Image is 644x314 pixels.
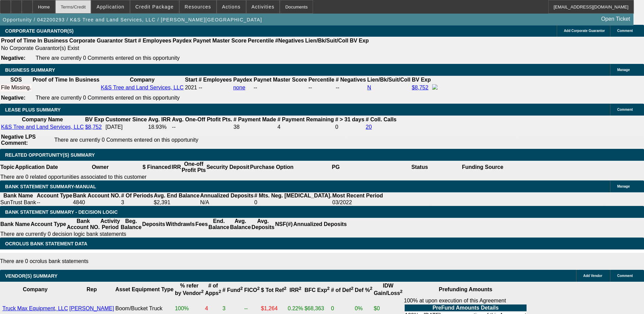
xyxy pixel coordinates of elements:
a: Open Ticket [599,13,633,25]
a: [PERSON_NAME] [69,306,114,311]
b: Rep [87,286,97,292]
th: End. Balance [208,218,229,231]
th: Bank Account NO. [73,192,121,199]
b: # of Apps [205,283,221,296]
b: Avg. IRR [148,117,171,122]
b: IRR [290,287,301,293]
b: FICO [244,287,260,293]
sup: 2 [240,286,243,291]
b: Paynet Master Score [193,38,246,43]
a: K&S Tree and Land Services, LLC [101,85,184,90]
b: #Negatives [275,38,304,43]
div: -- [308,85,334,91]
th: Security Deposit [206,161,250,174]
b: # Payment Remaining [277,117,334,122]
span: There are currently 0 Comments entered on this opportunity [54,137,198,143]
sup: 2 [219,289,221,294]
span: LEASE PLUS SUMMARY [5,107,61,112]
th: Proof of Time In Business [1,37,68,44]
b: Company Name [22,117,63,122]
th: NSF(#) [275,218,293,231]
span: CORPORATE GUARANTOR(S) [5,28,74,34]
td: $2,391 [153,199,200,206]
div: -- [336,85,366,91]
b: BV Exp [350,38,369,43]
sup: 2 [257,286,259,291]
span: Application [96,4,124,10]
b: Negative: [1,95,25,101]
td: 0 [335,124,365,130]
th: Purchase Option [250,161,294,174]
th: Avg. Balance [229,218,251,231]
th: Avg. End Balance [153,192,200,199]
span: -- [199,85,202,90]
b: PreFund Amounts Details [433,305,499,311]
button: Credit Package [130,0,179,13]
button: Application [91,0,129,13]
span: Bank Statement Summary - Decision Logic [5,209,118,215]
b: BV Exp [85,117,104,122]
th: Annualized Deposits [200,192,254,199]
span: Add Corporate Guarantor [564,29,605,33]
th: Deposits [142,218,166,231]
td: 3 [121,199,153,206]
b: Def % [355,287,372,293]
b: Lien/Bk/Suit/Coll [367,77,410,83]
th: Beg. Balance [120,218,142,231]
th: Application Date [15,161,58,174]
b: BV Exp [412,77,431,83]
b: # Employees [138,38,171,43]
a: Truck Max Equipment, LLC [2,306,68,311]
th: Fees [195,218,208,231]
b: Company [23,286,48,292]
button: Actions [217,0,246,13]
span: RELATED OPPORTUNITY(S) SUMMARY [5,152,95,158]
sup: 2 [284,286,286,291]
span: Resources [185,4,211,10]
th: Status [378,161,462,174]
th: # Mts. Neg. [MEDICAL_DATA]. [254,192,332,199]
button: Activities [246,0,280,13]
b: $ Tot Ref [261,287,287,293]
b: Lien/Bk/Suit/Coll [305,38,348,43]
th: PG [294,161,378,174]
span: OCROLUS BANK STATEMENT DATA [5,241,87,246]
img: facebook-icon.png [432,84,438,90]
a: $8,752 [412,85,428,90]
th: Withdrawls [165,218,195,231]
b: Negative LPS Comment: [1,134,36,146]
th: Account Type [36,192,73,199]
td: No Corporate Guarantor(s) Exist [1,45,372,52]
b: Percentile [308,77,334,83]
b: Corporate Guarantor [69,38,123,43]
b: Paynet Master Score [254,77,307,83]
span: Add Vendor [583,274,602,278]
b: # Fund [222,287,243,293]
sup: 2 [327,286,330,291]
td: 03/2022 [332,199,383,206]
th: Activity Period [100,218,121,231]
span: Comment [617,108,633,111]
span: Manage [617,68,630,72]
b: # Coll. Calls [366,117,397,122]
a: none [233,85,245,90]
th: # Of Periods [121,192,153,199]
sup: 2 [370,286,372,291]
td: 2021 [185,84,198,91]
td: 0 [254,199,332,206]
th: Owner [58,161,142,174]
span: Credit Package [135,4,174,10]
th: Account Type [30,218,67,231]
sup: 2 [351,286,353,291]
a: N [367,85,371,90]
b: Avg. One-Off Ptofit Pts. [172,117,232,122]
b: Asset Equipment Type [115,286,173,292]
th: Avg. Deposits [251,218,275,231]
span: Actions [222,4,241,10]
b: Paydex [233,77,252,83]
b: Customer Since [106,117,147,122]
div: File Missing. [1,85,31,91]
a: K&S Tree and Land Services, LLC [1,124,84,130]
td: 38 [233,124,276,130]
td: 4 [277,124,334,130]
